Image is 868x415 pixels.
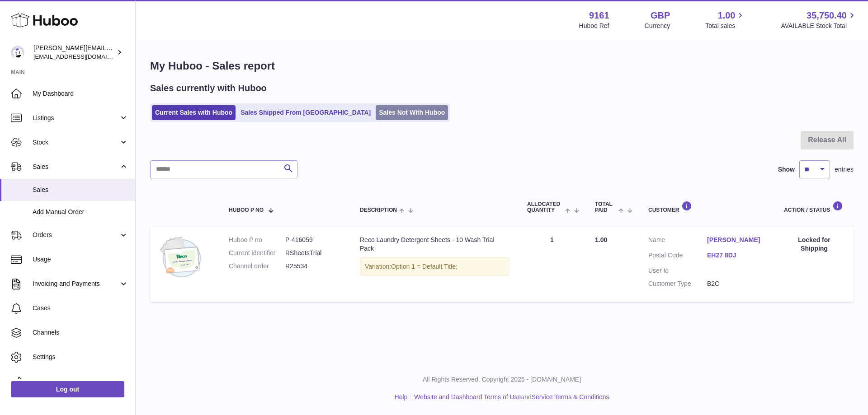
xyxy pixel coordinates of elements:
span: Usage [33,255,128,264]
h1: My Huboo - Sales report [150,59,854,73]
dt: Huboo P no [229,236,285,244]
img: amyesmith31@gmail.com [11,46,24,59]
span: Settings [33,353,128,361]
dt: Name [648,236,707,247]
a: Service Terms & Conditions [532,393,609,401]
span: 1.00 [718,9,736,22]
a: Sales Not With Huboo [376,105,448,120]
td: 1 [518,227,586,302]
dd: P-416059 [285,236,342,244]
strong: 9161 [589,9,609,22]
a: Website and Dashboard Terms of Use [414,393,521,401]
a: EH27 8DJ [707,251,766,260]
dt: Customer Type [648,280,707,288]
span: Description [360,207,397,213]
div: Reco Laundry Detergent Sheets - 10 Wash Trial Pack [360,236,509,253]
dt: User Id [648,266,707,275]
span: Stock [33,138,119,147]
img: 10washtrialpackofRecoLaundryDetergentSheetsv2.png [159,236,204,281]
span: AVAILABLE Stock Total [781,22,857,30]
span: ALLOCATED Quantity [527,201,563,213]
div: [PERSON_NAME][EMAIL_ADDRESS][DOMAIN_NAME] [33,44,115,61]
span: Returns [33,377,128,386]
dd: RSheetsTrial [285,249,342,257]
span: Total sales [705,22,745,30]
span: Add Manual Order [33,208,128,216]
div: Huboo Ref [579,22,609,30]
a: 35,750.40 AVAILABLE Stock Total [781,9,857,30]
li: and [411,393,609,401]
span: Huboo P no [229,207,264,213]
a: Sales Shipped From [GEOGRAPHIC_DATA] [237,105,374,120]
span: Option 1 = Default Title; [391,263,458,270]
p: All Rights Reserved. Copyright 2025 - [DOMAIN_NAME] [143,375,861,384]
strong: GBP [651,9,670,22]
a: Log out [11,381,124,397]
span: Channels [33,328,128,337]
span: [EMAIL_ADDRESS][DOMAIN_NAME] [33,53,133,60]
span: 35,750.40 [807,9,847,22]
div: Currency [645,22,670,30]
div: Locked for Shipping [784,236,844,253]
a: Help [395,393,408,401]
dd: B2C [707,280,766,288]
span: Sales [33,186,128,194]
span: 1.00 [595,236,607,243]
span: Total paid [595,201,616,213]
span: Listings [33,114,119,122]
span: My Dashboard [33,89,128,98]
span: entries [835,165,854,174]
span: Cases [33,304,128,312]
span: Invoicing and Payments [33,280,119,288]
div: Action / Status [784,201,844,213]
dd: R25534 [285,262,342,270]
h2: Sales currently with Huboo [150,82,267,94]
a: Current Sales with Huboo [152,105,236,120]
dt: Channel order [229,262,285,270]
span: Sales [33,163,119,171]
div: Variation: [360,257,509,276]
dt: Current identifier [229,249,285,257]
a: 1.00 Total sales [705,9,745,30]
span: Orders [33,231,119,239]
div: Customer [648,201,766,213]
a: [PERSON_NAME] [707,236,766,244]
dt: Postal Code [648,251,707,262]
label: Show [778,165,795,174]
